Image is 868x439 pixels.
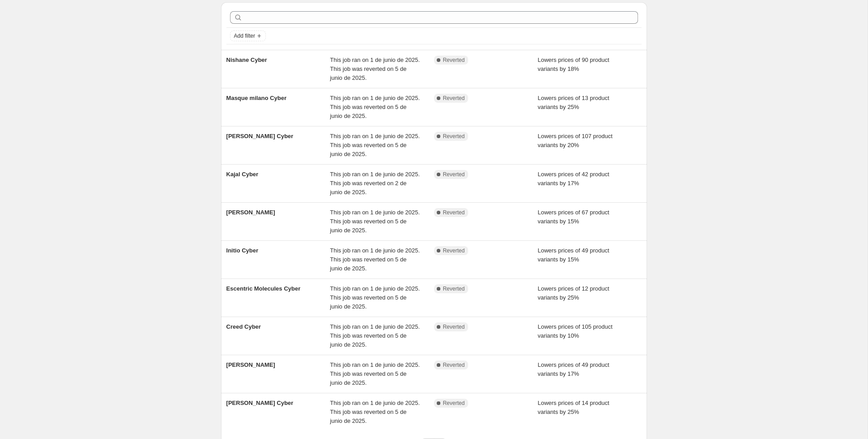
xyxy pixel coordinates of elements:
span: Creed Cyber [226,323,261,330]
span: Reverted [443,400,465,407]
span: Lowers prices of 13 product variants by 25% [538,95,609,110]
span: Masque milano Cyber [226,95,286,101]
span: Reverted [443,209,465,216]
span: Reverted [443,323,465,330]
span: This job ran on 1 de junio de 2025. This job was reverted on 5 de junio de 2025. [330,247,420,272]
span: Lowers prices of 49 product variants by 15% [538,247,609,263]
span: This job ran on 1 de junio de 2025. This job was reverted on 5 de junio de 2025. [330,361,420,386]
span: Escentric Molecules Cyber [226,285,300,292]
span: Reverted [443,361,465,369]
span: Lowers prices of 105 product variants by 10% [538,323,612,339]
span: Add filter [234,32,255,39]
span: [PERSON_NAME] [226,209,275,216]
span: Reverted [443,247,465,254]
span: This job ran on 1 de junio de 2025. This job was reverted on 5 de junio de 2025. [330,400,420,424]
span: Lowers prices of 67 product variants by 15% [538,209,609,225]
span: Reverted [443,57,465,64]
span: This job ran on 1 de junio de 2025. This job was reverted on 5 de junio de 2025. [330,57,420,81]
span: Initio Cyber [226,247,259,254]
span: [PERSON_NAME] Cyber [226,133,294,139]
span: Nishane Cyber [226,57,267,63]
span: Lowers prices of 14 product variants by 25% [538,400,609,415]
span: Lowers prices of 49 product variants by 17% [538,361,609,377]
span: Lowers prices of 90 product variants by 18% [538,57,609,72]
span: [PERSON_NAME] Cyber [226,400,294,406]
span: Lowers prices of 12 product variants by 25% [538,285,609,301]
span: Reverted [443,171,465,178]
span: This job ran on 1 de junio de 2025. This job was reverted on 5 de junio de 2025. [330,95,420,119]
span: This job ran on 1 de junio de 2025. This job was reverted on 5 de junio de 2025. [330,285,420,310]
span: Lowers prices of 42 product variants by 17% [538,171,609,187]
span: [PERSON_NAME] [226,361,275,368]
span: Reverted [443,133,465,140]
button: Add filter [230,30,266,41]
span: This job ran on 1 de junio de 2025. This job was reverted on 5 de junio de 2025. [330,209,420,234]
span: Lowers prices of 107 product variants by 20% [538,133,612,148]
span: This job ran on 1 de junio de 2025. This job was reverted on 5 de junio de 2025. [330,323,420,348]
span: Kajal Cyber [226,171,259,178]
span: This job ran on 1 de junio de 2025. This job was reverted on 2 de junio de 2025. [330,171,420,196]
span: Reverted [443,95,465,102]
span: This job ran on 1 de junio de 2025. This job was reverted on 5 de junio de 2025. [330,133,420,157]
span: Reverted [443,285,465,292]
